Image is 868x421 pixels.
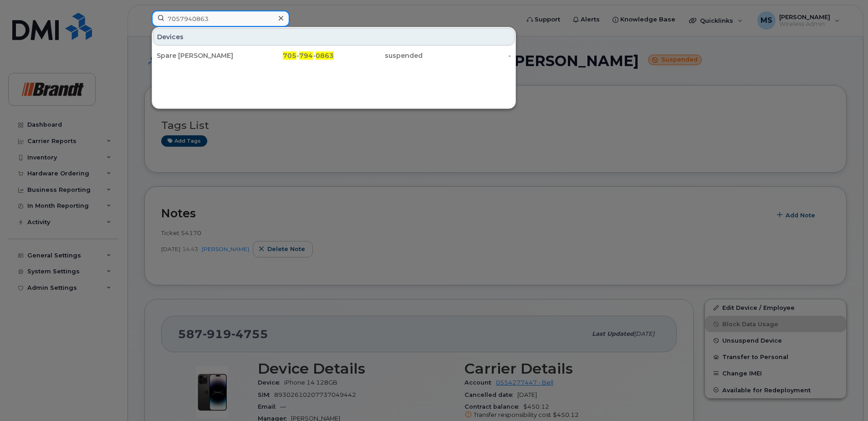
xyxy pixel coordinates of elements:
[299,51,313,60] span: 794
[153,28,515,46] div: Devices
[316,51,334,60] span: 0863
[423,51,511,60] div: -
[334,51,423,60] div: suspended
[153,47,515,64] a: Spare [PERSON_NAME]705-794-0863suspended-
[283,51,296,60] span: 705
[245,51,334,60] div: - -
[157,51,245,60] div: Spare [PERSON_NAME]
